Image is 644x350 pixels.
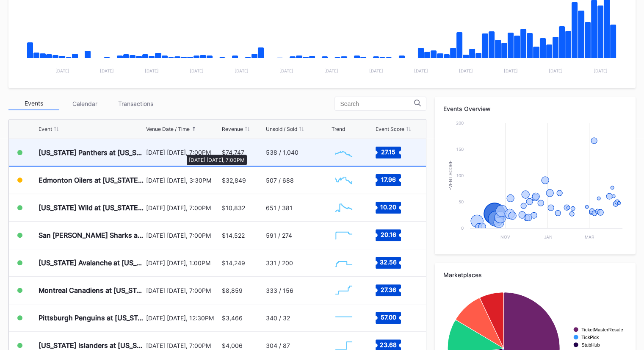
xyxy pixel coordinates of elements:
div: Revenue [222,126,243,132]
text: [DATE] [100,68,114,73]
div: [DATE] [DATE], 1:00PM [146,259,220,267]
div: [DATE] [DATE], 3:30PM [146,177,220,184]
div: Event [39,126,52,132]
div: 507 / 688 [266,177,294,184]
div: $4,006 [222,342,243,349]
div: [DATE] [DATE], 7:00PM [146,232,220,239]
text: 17.96 [381,176,395,183]
text: 27.36 [380,286,396,293]
div: Pittsburgh Penguins at [US_STATE] Devils [39,314,144,322]
text: [DATE] [55,68,69,73]
div: $14,249 [222,259,245,267]
div: 651 / 381 [266,204,293,211]
div: [US_STATE] Avalanche at [US_STATE] Devils [39,258,144,267]
text: Event Score [448,160,453,191]
svg: Chart title [331,280,357,301]
div: [US_STATE] Wild at [US_STATE] Devils [39,203,144,212]
div: [DATE] [DATE], 7:00PM [146,149,220,156]
text: TickPick [581,335,599,340]
div: 538 / 1,040 [266,149,299,156]
div: $32,849 [222,177,246,184]
div: 333 / 156 [266,287,293,294]
text: [DATE] [324,68,338,73]
text: [DATE] [190,68,204,73]
div: $10,832 [222,204,245,211]
text: [DATE] [504,68,518,73]
div: $8,859 [222,287,243,294]
text: Mar [585,234,594,239]
text: 150 [456,147,464,152]
text: 27.15 [381,148,395,155]
div: [DATE] [DATE], 12:30PM [146,314,220,322]
text: [DATE] [235,68,249,73]
svg: Chart title [331,252,357,273]
div: Events Overview [443,105,627,112]
text: [DATE] [459,68,473,73]
div: [DATE] [DATE], 7:00PM [146,342,220,349]
text: [DATE] [279,68,293,73]
div: $74,747 [222,149,244,156]
div: $14,522 [222,232,245,239]
text: 57.00 [380,314,396,321]
div: Unsold / Sold [266,126,297,132]
text: Nov [501,234,511,239]
svg: Chart title [331,169,357,191]
div: [DATE] [DATE], 7:00PM [146,287,220,294]
text: [DATE] [594,68,608,73]
svg: Chart title [331,142,357,163]
div: 331 / 200 [266,259,293,267]
div: San [PERSON_NAME] Sharks at [US_STATE] Devils [39,231,144,239]
text: 20.16 [380,231,396,238]
svg: Chart title [331,197,357,218]
div: Montreal Canadiens at [US_STATE] Devils [39,286,144,294]
div: [DATE] [DATE], 7:00PM [146,204,220,211]
div: Events [8,97,59,110]
text: 100 [456,173,464,178]
svg: Chart title [331,307,357,328]
text: 50 [459,199,464,204]
text: Jan [544,234,553,239]
text: TicketMasterResale [581,327,623,332]
div: 591 / 274 [266,232,292,239]
div: Transactions [110,97,161,110]
div: [US_STATE] Panthers at [US_STATE] Devils [39,148,144,157]
div: 304 / 87 [266,342,290,349]
text: 10.20 [380,203,396,211]
div: Edmonton Oilers at [US_STATE] Devils [39,176,144,184]
text: [DATE] [549,68,563,73]
div: Event Score [376,126,404,132]
div: [US_STATE] Islanders at [US_STATE] Devils [39,341,144,350]
text: [DATE] [369,68,383,73]
text: 200 [456,120,464,125]
input: Search [340,100,414,107]
div: $3,466 [222,314,243,322]
svg: Chart title [443,119,627,246]
div: 340 / 32 [266,314,290,322]
svg: Chart title [331,225,357,246]
div: Marketplaces [443,271,627,278]
div: Calendar [59,97,110,110]
div: Venue Date / Time [146,126,190,132]
text: 23.68 [380,341,397,348]
text: StubHub [581,342,600,347]
text: [DATE] [145,68,159,73]
text: 32.56 [380,258,397,266]
text: [DATE] [414,68,428,73]
div: Trend [331,126,345,132]
text: 0 [461,225,464,231]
